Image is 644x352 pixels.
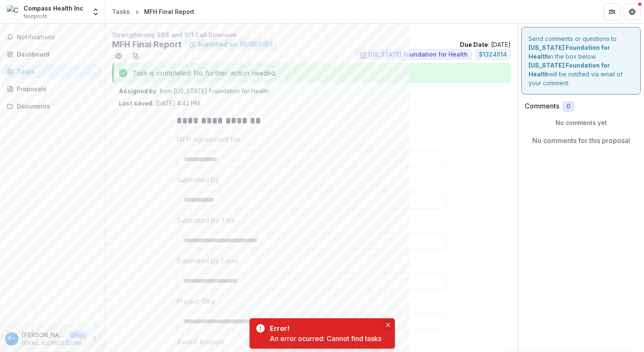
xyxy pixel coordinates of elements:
strong: Due Date [460,41,488,48]
p: : from [US_STATE] Foundation for Health [119,87,504,95]
strong: Assigned by [119,87,156,95]
h2: MFH Final Report [112,39,182,49]
div: An error ocurred: Cannot find tasks [270,333,381,344]
span: [US_STATE] Foundation for Health [368,51,468,58]
span: Notifications [17,34,98,41]
div: Tasks [112,7,130,16]
p: Submitted By Title [177,215,235,225]
button: Notifications [3,30,102,44]
div: Peter Lyskowski <plyskowski@compasshn.org> [8,336,15,341]
button: Close [383,320,393,330]
h2: Comments [525,102,559,110]
p: Strengthening 988 and 911 Call Diversion [112,30,511,39]
button: Get Help [624,3,641,20]
p: : [DATE] [460,40,511,49]
button: Preview 1be02db6-7a73-4fbb-8928-797e5e576ced.pdf [112,49,126,63]
img: Compass Health Inc [7,5,20,19]
a: Documents [3,99,102,113]
p: Submitted By Email [177,256,238,266]
div: Proposals [17,84,95,93]
p: User [69,331,86,339]
p: Submitted By [177,175,219,185]
p: Project Title [177,296,215,306]
span: Nonprofit [24,13,47,20]
div: Error! [270,323,378,333]
div: MFH Final Report [144,7,194,16]
p: [PERSON_NAME] <[EMAIL_ADDRESS][DOMAIN_NAME]> [22,330,66,339]
a: Tasks [3,65,102,79]
strong: [US_STATE] Foundation for Health [529,44,610,60]
span: 0 [566,103,570,110]
div: Task is completed! No further action needed. [112,63,511,83]
button: download-word-button [129,49,142,63]
div: Send comments or questions to in the box below. will be notified via email of your comment. [521,27,641,95]
a: Proposals [3,82,102,96]
strong: Last saved: [119,100,154,107]
nav: breadcrumb [109,5,198,18]
span: $ 1324514 [479,51,507,58]
div: Dashboard [17,50,95,59]
p: MFH Agreement No. [177,134,241,144]
span: Submitted on: 09/16/2025 [197,41,273,48]
p: No comments for this proposal [532,135,630,146]
div: Tasks [17,67,95,76]
strong: [US_STATE] Foundation for Health [529,62,610,78]
a: Dashboard [3,47,102,61]
p: [EMAIL_ADDRESS][DOMAIN_NAME] [22,339,86,347]
a: Tasks [109,5,133,18]
p: Award Amount [177,337,224,347]
p: No comments yet [525,118,637,127]
div: Compass Health Inc [24,4,83,13]
button: Partners [604,3,620,20]
button: More [90,334,100,344]
button: Open entity switcher [90,3,102,20]
div: Documents [17,102,95,111]
p: [DATE] 4:42 PM [119,99,200,108]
